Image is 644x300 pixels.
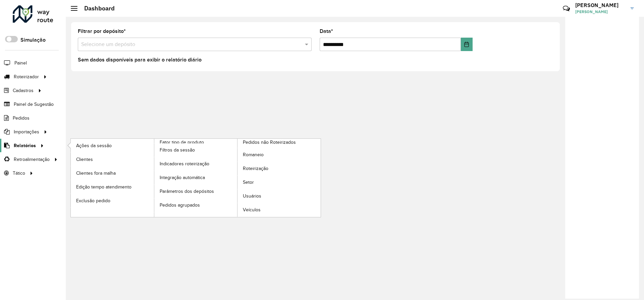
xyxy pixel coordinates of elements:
[160,160,209,167] span: Indicadores roteirização
[13,170,25,177] span: Tático
[237,162,321,175] a: Roteirização
[320,27,333,35] label: Data
[154,171,237,184] a: Integração automática
[154,143,237,157] a: Filtros da sessão
[154,157,237,171] a: Indicadores roteirização
[237,148,321,162] a: Romaneio
[71,166,154,180] a: Clientes fora malha
[243,206,261,213] span: Veículos
[71,139,154,152] a: Ações da sessão
[71,139,237,217] a: Fator tipo de produto
[14,59,27,67] span: Painel
[13,87,34,94] span: Cadastros
[243,139,296,146] span: Pedidos não Roteirizados
[559,1,574,16] a: Contato Rápido
[243,151,264,158] span: Romaneio
[154,199,237,212] a: Pedidos agrupados
[76,142,112,149] span: Ações da sessão
[243,179,254,186] span: Setor
[20,36,46,44] label: Simulação
[77,5,115,12] h2: Dashboard
[237,203,321,217] a: Veículos
[575,9,626,15] span: [PERSON_NAME]
[78,27,126,35] label: Filtrar por depósito
[243,192,261,200] span: Usuários
[76,156,93,163] span: Clientes
[160,174,205,181] span: Integração automática
[237,176,321,189] a: Setor
[160,188,214,195] span: Parâmetros dos depósitos
[13,115,30,122] span: Pedidos
[154,139,321,217] a: Pedidos não Roteirizados
[14,156,50,163] span: Retroalimentação
[154,185,237,198] a: Parâmetros dos depósitos
[71,194,154,207] a: Exclusão pedido
[160,146,195,154] span: Filtros da sessão
[160,139,204,146] span: Fator tipo de produto
[71,180,154,194] a: Edição tempo atendimento
[76,197,110,204] span: Exclusão pedido
[14,142,36,149] span: Relatórios
[76,183,131,190] span: Edição tempo atendimento
[14,101,54,108] span: Painel de Sugestão
[160,202,200,209] span: Pedidos agrupados
[14,128,39,135] span: Importações
[78,56,202,64] label: Sem dados disponíveis para exibir o relatório diário
[575,2,626,8] h3: [PERSON_NAME]
[237,189,321,203] a: Usuários
[71,153,154,166] a: Clientes
[76,170,116,177] span: Clientes fora malha
[243,165,268,172] span: Roteirização
[461,38,473,51] button: Choose Date
[14,73,39,80] span: Roteirizador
